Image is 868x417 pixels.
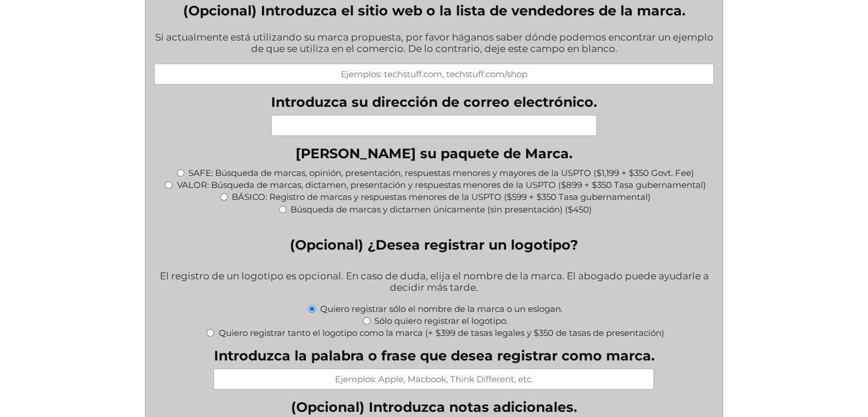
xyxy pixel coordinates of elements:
input: Ejemplos: techstuff.com, techstuff.com/shop [154,63,714,85]
label: Búsqueda de marcas y dictamen únicamente (sin presentación) ($450) [290,204,592,215]
label: SAFE: Búsqueda de marcas, opinión, presentación, respuestas menores y mayores de la USPTO ($1,199... [188,167,694,178]
legend: [PERSON_NAME] su paquete de Marca. [296,145,572,162]
div: El registro de un logotipo es opcional. En caso de duda, elija el nombre de la marca. El abogado ... [154,263,714,302]
label: Sólo quiero registrar el logotipo. [374,315,508,326]
legend: (Opcional) ¿Desea registrar un logotipo? [290,236,578,253]
div: Si actualmente está utilizando su marca propuesta, por favor háganos saber dónde podemos encontra... [154,24,714,63]
input: Ejemplos: Apple, Macbook, Think Different, etc. [213,368,654,390]
label: Quiero registrar tanto el logotipo como la marca (+ $399 de tasas legales y $350 de tasas de pres... [218,327,664,338]
label: BÁSICO: Registro de marcas y respuestas menores de la USPTO ($599 + $350 Tasa gubernamental) [232,191,651,202]
label: Introduzca su dirección de correo electrónico. [271,94,597,110]
label: (Opcional) Introduzca notas adicionales. [154,399,714,415]
label: (Opcional) Introduzca el sitio web o la lista de vendedores de la marca. [154,2,714,19]
label: Introduzca la palabra o frase que desea registrar como marca. [213,347,654,364]
label: Quiero registrar sólo el nombre de la marca o un eslogan. [320,303,562,314]
label: VALOR: Búsqueda de marcas, dictamen, presentación y respuestas menores de la USPTO ($899 + $350 T... [176,179,705,190]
